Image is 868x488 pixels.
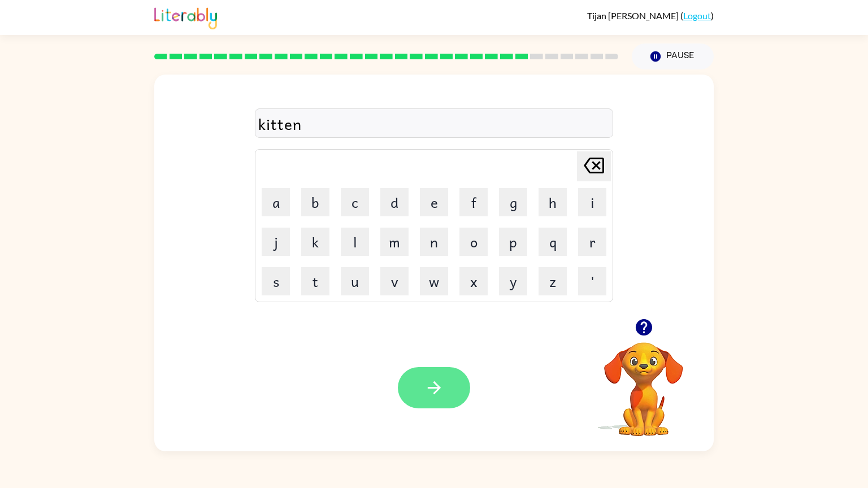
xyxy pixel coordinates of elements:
[380,267,409,295] button: v
[420,188,448,216] button: e
[301,267,329,295] button: t
[341,267,369,295] button: u
[420,228,448,256] button: n
[499,267,527,295] button: y
[459,267,488,295] button: x
[587,10,680,21] span: Tijan [PERSON_NAME]
[258,112,610,136] div: kitten
[301,188,329,216] button: b
[539,188,567,216] button: h
[587,10,714,21] div: ( )
[578,228,606,256] button: r
[262,267,290,295] button: s
[499,188,527,216] button: g
[380,188,409,216] button: d
[683,10,711,21] a: Logout
[578,267,606,295] button: '
[539,267,567,295] button: z
[632,43,714,69] button: Pause
[154,5,217,29] img: Literably
[459,188,488,216] button: f
[301,228,329,256] button: k
[262,188,290,216] button: a
[499,228,527,256] button: p
[459,228,488,256] button: o
[578,188,606,216] button: i
[420,267,448,295] button: w
[587,325,700,438] video: Your browser must support playing .mp4 files to use Literably. Please try using another browser.
[262,228,290,256] button: j
[380,228,409,256] button: m
[341,188,369,216] button: c
[341,228,369,256] button: l
[539,228,567,256] button: q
